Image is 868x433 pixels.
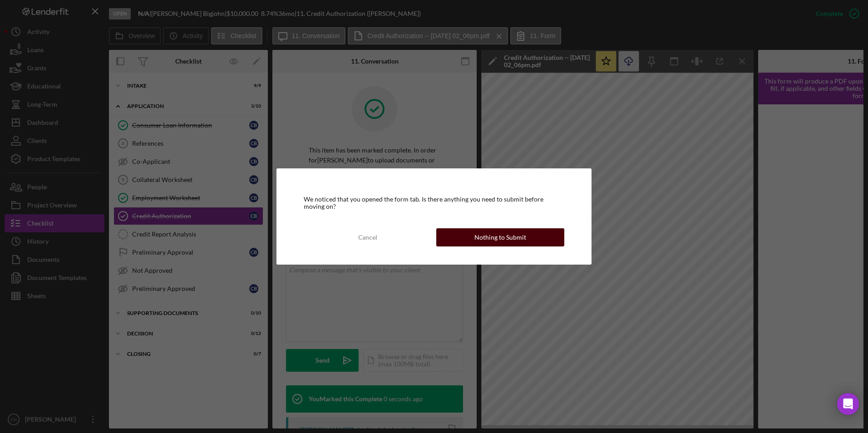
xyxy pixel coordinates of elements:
[358,228,377,246] div: Cancel
[474,228,526,246] div: Nothing to Submit
[837,393,859,415] div: Open Intercom Messenger
[436,228,564,246] button: Nothing to Submit
[304,228,432,246] button: Cancel
[304,196,564,210] div: We noticed that you opened the form tab. Is there anything you need to submit before moving on?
